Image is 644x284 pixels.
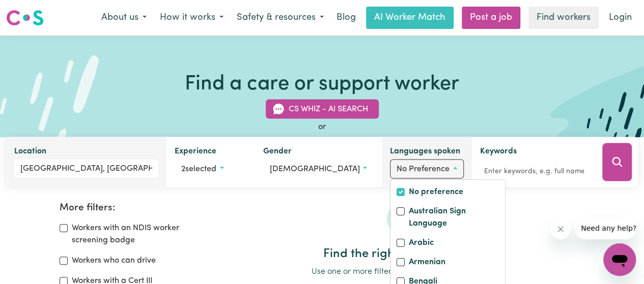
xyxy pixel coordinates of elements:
div: or [6,121,638,133]
iframe: Close message [550,219,571,239]
p: Use one or more filters above to start your search [221,266,584,278]
button: Search [602,143,632,181]
input: Enter a suburb [14,160,158,178]
label: Gender [263,145,292,160]
a: AI Worker Match [366,7,454,29]
a: Careseekers logo [6,6,44,29]
span: No preference [397,165,450,173]
button: Safety & resources [230,7,330,28]
img: Careseekers logo [6,9,44,27]
label: Armenian [409,256,445,270]
label: Workers who can drive [72,255,156,267]
h1: Find a care or support worker [185,72,459,97]
label: No preference [409,186,463,200]
input: Enter keywords, e.g. full name, interests [480,164,588,179]
label: Experience [175,145,216,160]
button: CS Whiz - AI Search [266,100,379,119]
h2: Find the right worker for you [221,247,584,262]
span: Need any help? [6,7,62,15]
label: Australian Sign Language [409,205,499,232]
iframe: Message from company [575,217,636,239]
button: Worker experience options [175,160,247,179]
span: 2 selected [181,165,216,173]
label: Keywords [480,145,517,160]
iframe: Button to launch messaging window [603,243,636,276]
span: [DEMOGRAPHIC_DATA] [270,165,360,173]
a: Login [603,7,638,29]
a: Post a job [462,7,520,29]
label: Languages spoken [390,145,460,160]
label: Arabic [409,237,434,251]
button: About us [95,7,153,28]
button: Worker language preferences [390,160,463,179]
a: Find workers [528,7,599,29]
h2: More filters: [60,202,208,214]
a: Blog [330,7,362,29]
button: Worker gender preference [263,160,374,179]
label: Workers with an NDIS worker screening badge [72,222,208,246]
label: Location [14,145,46,160]
button: How it works [153,7,230,28]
